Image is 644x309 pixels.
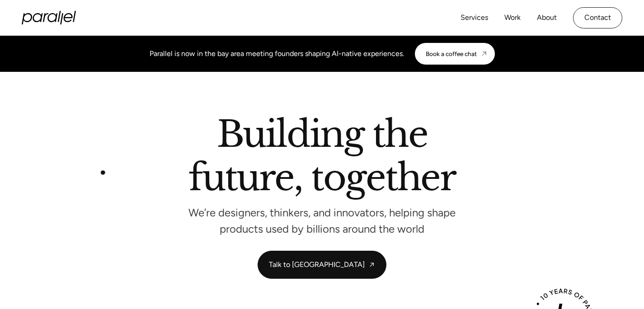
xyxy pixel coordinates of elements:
div: Book a coffee chat [426,50,477,57]
a: About [537,11,557,24]
a: Book a coffee chat [415,43,495,65]
a: Services [461,11,488,24]
h2: Building the future, together [188,117,456,199]
div: Parallel is now in the bay area meeting founders shaping AI-native experiences. [150,48,404,59]
p: We’re designers, thinkers, and innovators, helping shape products used by billions around the world [187,209,458,233]
a: Contact [573,7,622,28]
img: CTA arrow image [480,50,488,57]
a: Work [504,11,521,24]
a: home [22,11,76,24]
